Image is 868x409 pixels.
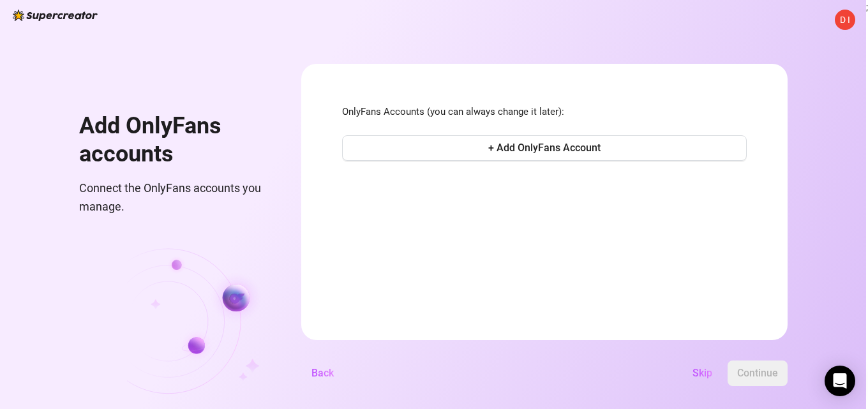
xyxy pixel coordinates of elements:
img: logo [13,10,98,21]
div: Open Intercom Messenger [825,366,855,396]
span: D I [840,13,850,27]
span: Skip [692,367,712,379]
button: Continue [728,361,788,386]
button: + Add OnlyFans Account [342,135,747,161]
button: Skip [682,361,722,386]
span: Connect the OnlyFans accounts you manage. [79,179,271,216]
button: Back [301,361,344,386]
span: Back [311,367,334,379]
span: + Add OnlyFans Account [488,142,601,154]
h1: Add OnlyFans accounts [79,112,271,168]
span: OnlyFans Accounts (you can always change it later): [342,105,747,120]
